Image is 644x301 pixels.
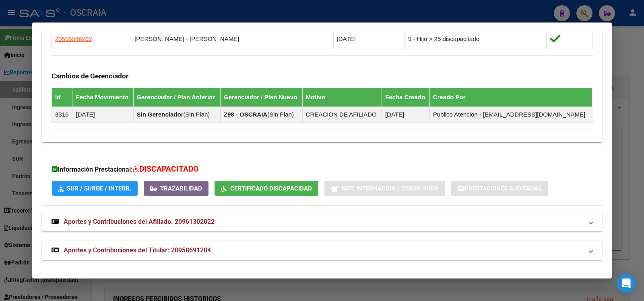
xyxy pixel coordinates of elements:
mat-expansion-panel-header: Aportes y Contribuciones del Afiliado: 20961302022 [42,212,602,231]
button: Certificado Discapacidad [215,181,318,196]
button: Trazabilidad [144,181,208,196]
td: 9 - Hijo > 25 discapacitado [405,29,546,49]
span: Trazabilidad [160,185,202,192]
span: Aportes y Contribuciones del Titular: 20958691204 [64,246,211,254]
td: Publico Atencion - [EMAIL_ADDRESS][DOMAIN_NAME] [429,106,592,122]
h3: Cambios de Gerenciador [52,72,592,80]
span: DISCAPACITADO [139,164,198,174]
td: 3316 [52,106,72,122]
th: Id [52,88,72,106]
strong: Z98 - OSCRAIA [224,111,267,118]
span: 20596946292 [55,35,92,42]
span: Sin Plan [185,111,208,118]
th: Gerenciador / Plan Anterior [133,88,220,106]
th: Creado Por [429,88,592,106]
button: Prestaciones Auditadas [451,181,548,196]
span: SUR / SURGE / INTEGR. [67,185,131,192]
td: [DATE] [333,29,405,49]
span: Not. Internacion / Censo Hosp. [342,185,439,192]
strong: Sin Gerenciador [137,111,184,118]
span: Sin Plan [269,111,292,118]
td: ( ) [133,106,220,122]
th: Fecha Movimiento [72,88,133,106]
th: Motivo [302,88,382,106]
th: Fecha Creado [382,88,429,106]
h3: Información Prestacional: [52,164,592,175]
button: SUR / SURGE / INTEGR. [52,181,138,196]
td: CREACION DE AFILIADO [302,106,382,122]
td: [DATE] [382,106,429,122]
span: Certificado Discapacidad [230,185,312,192]
button: Not. Internacion / Censo Hosp. [324,181,445,196]
mat-expansion-panel-header: Aportes y Contribuciones del Titular: 20958691204 [42,241,602,260]
span: Aportes y Contribuciones del Afiliado: 20961302022 [64,218,215,225]
span: Prestaciones Auditadas [464,185,542,192]
th: Gerenciador / Plan Nuevo [220,88,302,106]
td: ( ) [220,106,302,122]
td: [PERSON_NAME] - [PERSON_NAME] [131,29,333,49]
td: [DATE] [72,106,133,122]
div: Open Intercom Messenger [617,274,636,293]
